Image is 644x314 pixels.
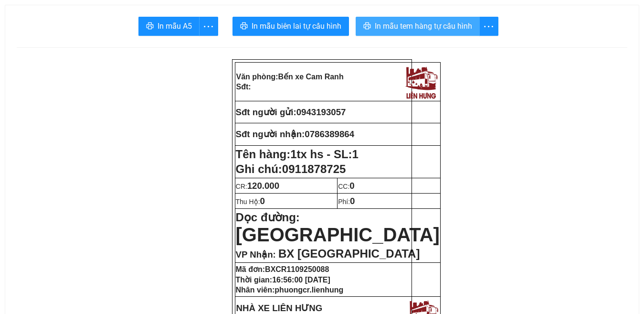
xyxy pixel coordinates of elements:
[305,129,354,139] span: 0786389864
[265,265,329,273] span: BXCR1109250088
[350,196,355,206] span: 0
[356,17,480,36] button: printerIn mẫu tem hàng tự cấu hình
[260,196,265,206] span: 0
[232,17,349,36] button: printerIn mẫu biên lai tự cấu hình
[236,276,330,284] strong: Thời gian:
[236,183,280,190] span: CR:
[278,247,420,260] span: BX [GEOGRAPHIC_DATA]
[240,22,248,31] span: printer
[278,73,344,81] span: Bến xe Cam Ranh
[236,129,305,139] strong: Sđt người nhận:
[236,83,251,91] strong: Sđt:
[146,22,154,31] span: printer
[252,20,341,32] span: In mẫu biên lai tự cấu hình
[272,276,330,284] span: 16:56:00 [DATE]
[236,73,344,81] strong: Văn phòng:
[236,303,323,313] strong: NHÀ XE LIÊN HƯNG
[236,249,276,260] span: VP Nhận:
[282,162,346,175] span: 0911878725
[236,198,265,206] span: Thu Hộ:
[158,20,192,32] span: In mẫu A5
[138,17,200,36] button: printerIn mẫu A5
[200,21,218,32] span: more
[338,183,355,190] span: CC:
[403,64,439,100] img: logo
[236,162,346,175] span: Ghi chú:
[236,286,344,294] strong: Nhân viên:
[479,17,498,36] button: more
[236,224,440,245] span: [GEOGRAPHIC_DATA]
[349,181,354,191] span: 0
[236,211,440,244] strong: Dọc đường:
[363,22,371,31] span: printer
[236,148,359,161] strong: Tên hàng:
[290,148,359,161] span: 1tx hs - SL:
[375,20,472,32] span: In mẫu tem hàng tự cấu hình
[296,107,346,117] span: 0943193057
[236,265,329,273] strong: Mã đơn:
[480,21,498,32] span: more
[247,181,279,191] span: 120.000
[274,286,343,294] span: phuongcr.lienhung
[199,17,218,36] button: more
[236,107,296,117] strong: Sđt người gửi:
[352,148,359,161] span: 1
[338,198,355,206] span: Phí:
